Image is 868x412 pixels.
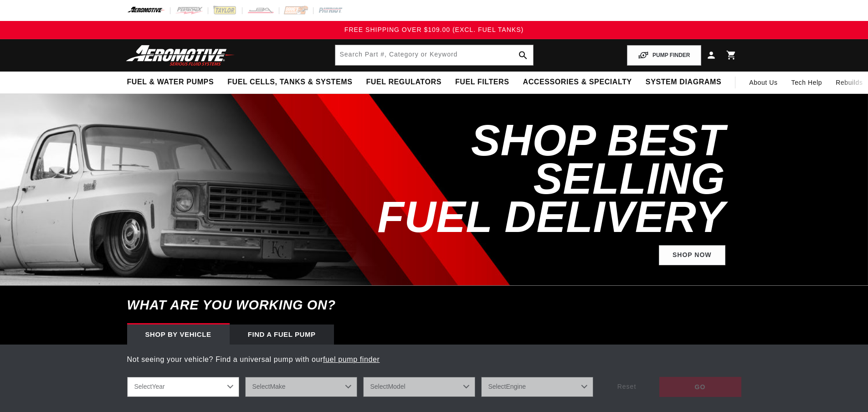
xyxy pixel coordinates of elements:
input: Search by Part Number, Category or Keyword [335,45,533,65]
h6: What are you working on? [104,286,764,324]
span: Fuel & Water Pumps [127,77,214,87]
select: Make [245,377,357,397]
a: About Us [742,72,784,93]
span: Fuel Filters [455,77,509,87]
summary: Fuel Cells, Tanks & Systems [221,72,359,93]
span: Fuel Cells, Tanks & Systems [227,77,352,87]
img: Aeromotive [123,45,237,66]
button: PUMP FINDER [627,45,701,66]
summary: Fuel Regulators [359,72,448,93]
button: search button [513,45,533,65]
div: Shop by vehicle [127,324,230,345]
p: Not seeing your vehicle? Find a universal pump with our [127,354,741,366]
span: About Us [749,79,777,86]
span: Tech Help [791,77,822,88]
select: Engine [481,377,593,397]
a: fuel pump finder [323,355,380,363]
span: Fuel Regulators [366,77,441,87]
span: Rebuilds [836,77,863,88]
span: FREE SHIPPING OVER $109.00 (EXCL. FUEL TANKS) [344,26,524,33]
select: Year [127,377,239,397]
h2: SHOP BEST SELLING FUEL DELIVERY [336,121,725,236]
summary: Tech Help [785,72,829,93]
span: System Diagrams [646,77,721,87]
div: Find a Fuel Pump [230,324,334,345]
summary: Accessories & Specialty [516,72,639,93]
select: Model [363,377,475,397]
summary: Fuel Filters [448,72,516,93]
a: Shop Now [659,245,725,266]
summary: System Diagrams [639,72,728,93]
summary: Fuel & Water Pumps [120,72,221,93]
span: Accessories & Specialty [523,77,632,87]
